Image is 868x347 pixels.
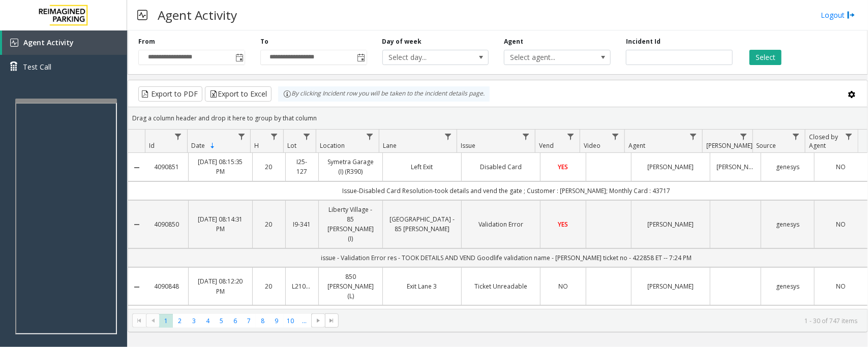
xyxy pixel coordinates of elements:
[504,37,523,46] label: Agent
[383,141,397,150] span: Lane
[821,281,861,291] a: NO
[300,130,314,143] a: Lot Filter Menu
[128,220,145,229] a: Collapse Details
[152,281,182,291] a: 4090848
[208,142,217,150] span: Sortable
[284,314,297,328] span: Page 10
[638,162,704,172] a: [PERSON_NAME]
[626,37,661,46] label: Incident Id
[737,130,751,143] a: Parker Filter Menu
[259,162,279,172] a: 20
[205,86,272,102] button: Export to Excel
[259,281,279,291] a: 20
[836,163,846,171] span: NO
[821,219,861,229] a: NO
[836,282,846,291] span: NO
[292,157,312,176] a: I25-127
[191,141,205,150] span: Date
[325,313,339,328] span: Go to the last page
[128,109,867,127] div: Drag a column header and drop it here to group by that column
[716,162,755,172] a: [PERSON_NAME]
[145,181,867,200] td: Issue-Disabled Card Resolution-took details and vend the gate ; Customer : [PERSON_NAME]; Monthly...
[628,141,645,150] span: Agent
[547,281,579,291] a: NO
[789,130,803,143] a: Source Filter Menu
[750,50,782,65] button: Select
[320,141,345,150] span: Location
[558,220,568,229] span: YES
[767,281,808,291] a: genesys
[355,50,367,65] span: Toggle popup
[137,3,147,27] img: pageIcon
[260,37,268,46] label: To
[234,130,248,143] a: Date Filter Menu
[519,130,533,143] a: Issue Filter Menu
[547,162,579,172] a: YES
[195,276,246,296] a: [DATE] 08:12:20 PM
[283,90,291,98] img: infoIcon.svg
[389,281,455,291] a: Exit Lane 3
[138,37,155,46] label: From
[195,157,246,176] a: [DATE] 08:15:35 PM
[138,86,202,102] button: Export to PDF
[173,314,187,328] span: Page 2
[461,141,476,150] span: Issue
[195,214,246,234] a: [DATE] 08:14:31 PM
[314,317,322,325] span: Go to the next page
[145,248,867,267] td: issue - Validation Error res - TOOK DETAILS AND VEND Goodlife validation name - [PERSON_NAME] tic...
[584,141,601,150] span: Video
[686,130,700,143] a: Agent Filter Menu
[270,314,283,328] span: Page 9
[468,219,534,229] a: Validation Error
[504,50,589,65] span: Select agent...
[278,86,490,102] div: By clicking Incident row you will be taken to the incident details page.
[23,38,74,47] span: Agent Activity
[389,214,455,234] a: [GEOGRAPHIC_DATA] - 85 [PERSON_NAME]
[228,314,242,328] span: Page 6
[821,10,855,20] a: Logout
[152,162,182,172] a: 4090851
[201,314,215,328] span: Page 4
[2,30,127,55] a: Agent Activity
[389,162,455,172] a: Left Exit
[757,141,776,150] span: Source
[128,283,145,291] a: Collapse Details
[547,219,579,229] a: YES
[128,164,145,172] a: Collapse Details
[382,37,422,46] label: Day of week
[468,281,534,291] a: Ticket Unreadable
[383,50,467,65] span: Select day...
[809,133,838,150] span: Closed by Agent
[328,317,336,325] span: Go to the last page
[287,141,296,150] span: Lot
[847,10,855,20] img: logout
[638,219,704,229] a: [PERSON_NAME]
[152,219,182,229] a: 4090850
[153,3,242,27] h3: Agent Activity
[564,130,578,143] a: Vend Filter Menu
[149,141,155,150] span: Id
[242,314,256,328] span: Page 7
[267,130,281,143] a: H Filter Menu
[297,314,311,328] span: Page 11
[767,219,808,229] a: genesys
[292,281,312,291] a: L21091600
[215,314,228,328] span: Page 5
[558,163,568,171] span: YES
[23,61,51,72] span: Test Call
[441,130,455,143] a: Lane Filter Menu
[171,130,185,143] a: Id Filter Menu
[609,130,622,143] a: Video Filter Menu
[836,220,846,229] span: NO
[767,162,808,172] a: genesys
[706,141,753,150] span: [PERSON_NAME]
[10,39,18,47] img: 'icon'
[255,141,259,150] span: H
[468,162,534,172] a: Disabled Card
[842,130,856,143] a: Closed by Agent Filter Menu
[311,313,325,328] span: Go to the next page
[821,162,861,172] a: NO
[638,281,704,291] a: [PERSON_NAME]
[292,219,312,229] a: I9-341
[159,314,173,328] span: Page 1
